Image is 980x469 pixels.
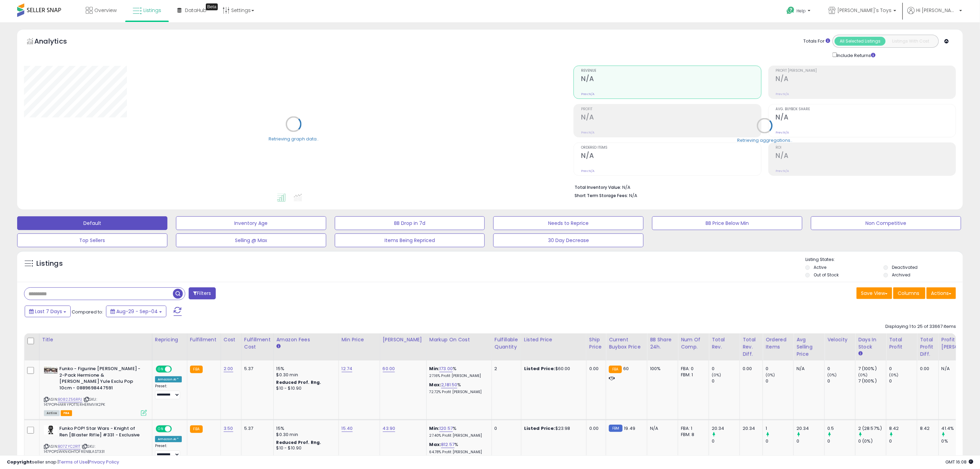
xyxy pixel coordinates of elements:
[7,459,119,466] div: seller snap | |
[276,386,333,391] div: $10 - $10.90
[916,7,957,14] span: Hi [PERSON_NAME]
[766,372,775,378] small: (0%)
[650,336,675,351] div: BB Share 24h.
[429,441,441,448] b: Max:
[803,38,830,45] div: Totals For
[429,381,441,388] b: Max:
[712,372,721,378] small: (0%)
[589,366,601,372] div: 0.00
[244,336,271,351] div: Fulfillment Cost
[342,425,353,432] a: 15.40
[652,216,802,230] button: BB Price Below Min
[429,390,486,394] p: 72.72% Profit [PERSON_NAME]
[524,425,581,432] div: $23.98
[858,336,883,351] div: Days In Stock
[439,425,453,432] a: 120.57
[650,425,673,432] div: N/A
[276,372,333,378] div: $0.30 min
[889,336,914,351] div: Total Profit
[176,216,326,230] button: Inventory Age
[155,336,184,343] div: Repricing
[827,425,855,432] div: 0.5
[185,7,206,14] span: DataHub
[44,425,58,435] img: 31Qmzu8hQ5L._SL40_.jpg
[524,365,555,372] b: Listed Price:
[17,233,167,247] button: Top Sellers
[743,336,760,358] div: Total Rev. Diff.
[885,323,956,330] div: Displaying 1 to 25 of 33667 items
[766,336,791,351] div: Ordered Items
[59,459,88,465] a: Terms of Use
[44,366,147,415] div: ASIN:
[335,216,485,230] button: BB Drop in 7d
[224,365,233,372] a: 2.00
[858,425,886,432] div: 2 (28.57%)
[439,365,453,372] a: 173.00
[712,438,740,444] div: 0
[796,336,822,358] div: Avg Selling Price
[61,410,72,416] span: FBA
[383,336,424,343] div: [PERSON_NAME]
[524,425,555,432] b: Listed Price:
[495,366,516,372] div: 2
[766,438,793,444] div: 0
[17,216,167,230] button: Default
[155,376,182,382] div: Amazon AI *
[786,6,795,15] i: Get Help
[429,433,486,438] p: 27.40% Profit [PERSON_NAME]
[920,425,933,432] div: 8.42
[681,425,704,432] div: FBA: 1
[766,425,793,432] div: 1
[650,366,673,372] div: 100%
[712,425,740,432] div: 20.34
[155,384,182,399] div: Preset:
[827,366,855,372] div: 0
[429,374,486,378] p: 27.16% Profit [PERSON_NAME]
[190,366,203,373] small: FBA
[429,365,440,372] b: Min:
[858,366,886,372] div: 7 (100%)
[72,309,103,315] span: Compared to:
[59,425,143,440] b: Funko POP! Star Wars - Knight of Ren [Blaster Rifle] #331 - Exclusive
[493,216,644,230] button: Needs to Reprice
[383,365,395,372] a: 60.00
[276,343,281,350] small: Amazon Fees.
[156,366,165,372] span: ON
[920,366,933,372] div: 0.00
[796,425,824,432] div: 20.34
[44,397,105,407] span: | SKU: 147POPHARRYPOTTERHERMVIK2PK
[857,287,892,299] button: Save View
[155,444,182,459] div: Preset:
[383,425,395,432] a: 43.90
[805,256,963,263] p: Listing States:
[426,333,492,361] th: The percentage added to the cost of goods (COGS) that forms the calculator for Min & Max prices.
[926,287,956,299] button: Actions
[429,450,486,455] p: 64.78% Profit [PERSON_NAME]
[681,336,706,351] div: Num of Comp.
[7,459,32,465] strong: Copyright
[190,336,218,343] div: Fulfillment
[889,366,917,372] div: 0
[796,366,819,372] div: N/A
[224,336,238,343] div: Cost
[429,382,486,394] div: %
[524,336,583,343] div: Listed Price
[712,378,740,384] div: 0
[44,444,105,454] span: | SKU: 147POPSWKNIGHTOFRENBLAST331
[589,425,601,432] div: 0.00
[244,425,268,432] div: 5.37
[858,438,886,444] div: 0 (0%)
[429,336,489,343] div: Markup on Cost
[36,259,63,268] h5: Listings
[276,425,333,432] div: 15%
[781,1,817,22] a: Help
[889,425,917,432] div: 8.42
[835,37,886,46] button: All Selected Listings
[858,372,868,378] small: (0%)
[827,51,884,59] div: Include Returns
[429,425,486,438] div: %
[889,372,899,378] small: (0%)
[35,308,62,315] span: Last 7 Days
[892,272,910,278] label: Archived
[898,290,919,297] span: Columns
